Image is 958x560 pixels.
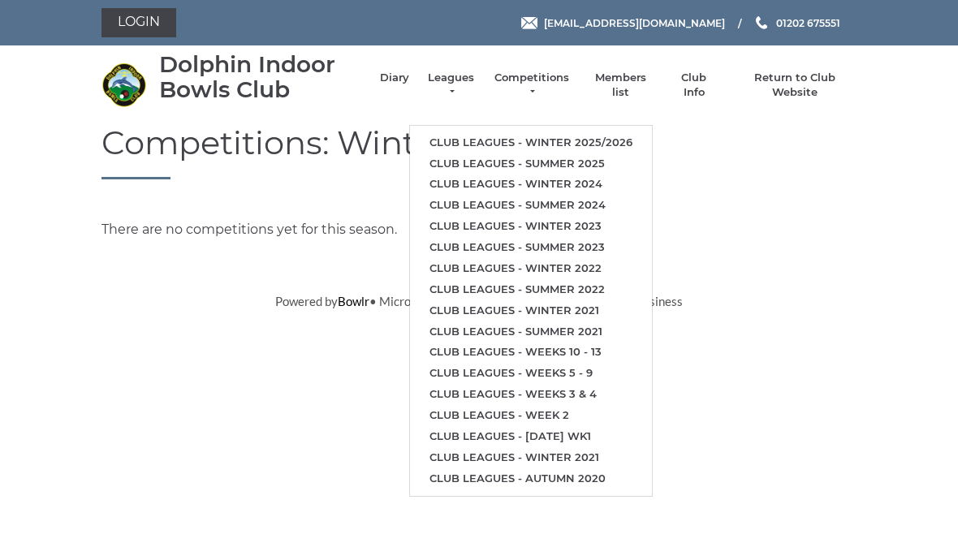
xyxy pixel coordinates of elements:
[493,71,571,100] a: Competitions
[586,71,654,100] a: Members list
[756,16,767,29] img: Phone us
[776,16,840,28] span: 01202 675551
[101,8,176,37] a: Login
[521,15,725,31] a: Email [EMAIL_ADDRESS][DOMAIN_NAME]
[410,216,652,237] a: Club leagues - Winter 2023
[101,125,857,179] h1: Competitions: Winter 2025/2026
[425,71,477,100] a: Leagues
[410,195,652,216] a: Club leagues - Summer 2024
[410,153,652,174] a: Club leagues - Summer 2025
[410,132,652,153] a: Club leagues - Winter 2025/2026
[410,384,652,405] a: Club leagues - Weeks 3 & 4
[410,468,652,489] a: Club leagues - Autumn 2020
[159,52,364,102] div: Dolphin Indoor Bowls Club
[410,321,652,342] a: Club leagues - Summer 2021
[409,125,653,497] ul: Leagues
[753,15,840,31] a: Phone us 01202 675551
[338,294,369,308] a: Bowlr
[410,363,652,384] a: Club leagues - Weeks 5 - 9
[410,279,652,300] a: Club leagues - Summer 2022
[89,220,869,239] div: There are no competitions yet for this season.
[410,426,652,447] a: Club leagues - [DATE] wk1
[410,447,652,468] a: Club leagues - Winter 2021
[410,258,652,279] a: Club leagues - Winter 2022
[410,174,652,195] a: Club leagues - Winter 2024
[410,342,652,363] a: Club leagues - Weeks 10 - 13
[410,237,652,258] a: Club leagues - Summer 2023
[275,294,683,308] span: Powered by • Microsite v1.2.2.6 • Copyright 2019 Bespoke 4 Business
[101,62,146,107] img: Dolphin Indoor Bowls Club
[521,17,537,29] img: Email
[410,405,652,426] a: Club leagues - Week 2
[544,16,725,28] span: [EMAIL_ADDRESS][DOMAIN_NAME]
[671,71,718,100] a: Club Info
[734,71,857,100] a: Return to Club Website
[410,300,652,321] a: Club leagues - Winter 2021
[380,71,409,85] a: Diary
